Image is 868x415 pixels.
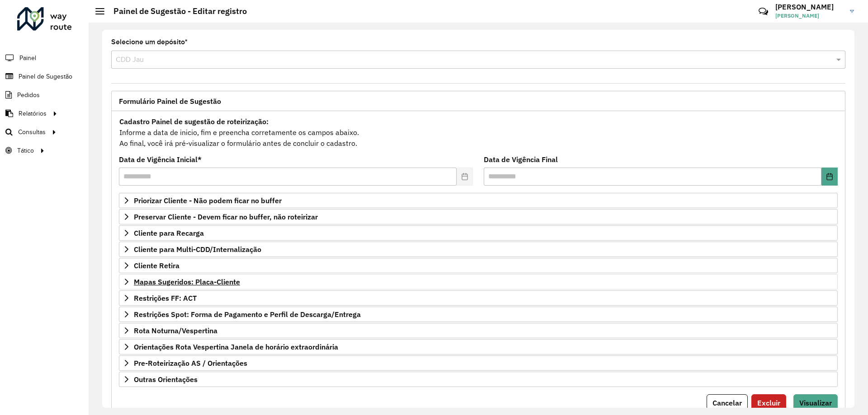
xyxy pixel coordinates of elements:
[19,72,72,81] span: Painel de Sugestão
[119,258,838,273] a: Cliente Retira
[18,127,46,137] span: Consultas
[119,225,838,241] a: Cliente para Recarga
[119,323,838,338] a: Rota Noturna/Vespertina
[119,209,838,224] a: Preservar Cliente - Devem ficar no buffer, não roteirizar
[134,376,198,383] span: Outras Orientações
[134,197,282,204] span: Priorizar Cliente - Não podem ficar no buffer
[119,98,221,105] span: Formulário Painel de Sugestão
[799,398,832,407] span: Visualizar
[793,394,838,411] button: Visualizar
[111,37,188,47] label: Selecione um depósito
[775,3,843,11] h3: [PERSON_NAME]
[134,278,240,285] span: Mapas Sugeridos: Placa-Cliente
[119,154,202,165] label: Data de Vigência Inicial
[119,355,838,371] a: Pre-Roteirização AS / Orientações
[757,398,780,407] span: Excluir
[17,90,40,100] span: Pedidos
[119,117,269,126] strong: Cadastro Painel de sugestão de roteirização:
[17,146,34,155] span: Tático
[19,109,47,118] span: Relatórios
[119,307,838,322] a: Restrições Spot: Forma de Pagamento e Perfil de Descarga/Entrega
[134,213,318,220] span: Preservar Cliente - Devem ficar no buffer, não roteirizar
[119,193,838,208] a: Priorizar Cliente - Não podem ficar no buffer
[134,343,338,350] span: Orientações Rota Vespertina Janela de horário extraordinária
[119,116,838,149] div: Informe a data de inicio, fim e preencha corretamente os campos abaixo. Ao final, você irá pré-vi...
[712,398,742,407] span: Cancelar
[119,290,838,306] a: Restrições FF: ACT
[751,394,786,411] button: Excluir
[707,394,748,411] button: Cancelar
[119,242,838,257] a: Cliente para Multi-CDD/Internalização
[134,311,361,318] span: Restrições Spot: Forma de Pagamento e Perfil de Descarga/Entrega
[754,2,773,21] a: Contato Rápido
[134,229,204,237] span: Cliente para Recarga
[119,274,838,289] a: Mapas Sugeridos: Placa-Cliente
[134,262,179,269] span: Cliente Retira
[119,339,838,354] a: Orientações Rota Vespertina Janela de horário extraordinária
[775,12,843,20] span: [PERSON_NAME]
[104,6,247,16] h2: Painel de Sugestão - Editar registro
[134,246,261,253] span: Cliente para Multi-CDD/Internalização
[134,294,197,302] span: Restrições FF: ACT
[484,154,558,165] label: Data de Vigência Final
[119,372,838,387] a: Outras Orientações
[134,327,217,334] span: Rota Noturna/Vespertina
[821,168,838,186] button: Choose Date
[19,53,36,63] span: Painel
[134,359,247,367] span: Pre-Roteirização AS / Orientações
